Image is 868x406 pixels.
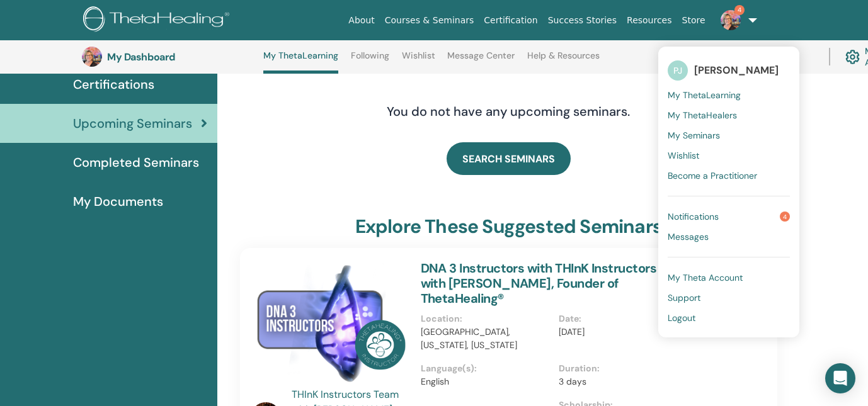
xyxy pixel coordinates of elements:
a: Resources [622,9,677,32]
a: Courses & Seminars [380,9,479,32]
p: Language(s) : [421,362,552,375]
a: Wishlist [402,50,435,70]
p: [GEOGRAPHIC_DATA], [US_STATE], [US_STATE] [421,325,552,352]
span: My Documents [73,192,163,211]
span: Certifications [73,75,154,94]
a: Message Center [447,50,515,70]
a: Notifications4 [668,206,790,227]
span: Upcoming Seminars [73,114,192,133]
ul: 4 [658,47,799,337]
p: [DATE] [559,325,690,339]
p: 3 days [559,375,690,388]
a: My ThetaLearning [263,50,338,74]
img: logo.png [83,6,234,35]
span: 4 [780,211,790,222]
img: default.jpg [82,47,102,67]
span: SEARCH SEMINARS [462,152,555,166]
a: Help & Resources [527,50,600,70]
a: PJ[PERSON_NAME] [668,56,790,85]
a: Certification [479,9,542,32]
span: Notifications [668,211,719,222]
a: My ThetaHealers [668,105,790,125]
a: Support [668,288,790,308]
span: 4 [734,5,745,15]
a: DNA 3 Instructors with THInK Instructors Team with [PERSON_NAME], Founder of ThetaHealing® [421,260,692,307]
h4: You do not have any upcoming seminars. [310,104,707,119]
a: Logout [668,308,790,328]
a: Instructor Dashboard [711,43,814,70]
div: Open Intercom Messenger [825,363,855,393]
span: My ThetaLearning [668,89,741,101]
a: My ThetaLearning [668,85,790,105]
span: Logout [668,312,695,324]
img: cog.svg [845,47,860,67]
a: Store [677,9,711,32]
span: Messages [668,231,709,242]
a: Wishlist [668,145,790,166]
a: Become a Practitioner [668,166,790,186]
span: Wishlist [668,150,699,161]
span: [PERSON_NAME] [694,64,779,77]
p: English [421,375,552,388]
a: My Theta Account [668,268,790,288]
img: default.jpg [721,10,741,30]
span: My Seminars [668,130,720,141]
p: Duration : [559,362,690,375]
span: My ThetaHealers [668,110,737,121]
a: Following [351,50,389,70]
span: Become a Practitioner [668,170,757,181]
span: My Theta Account [668,272,743,283]
a: About [343,9,379,32]
a: Messages [668,227,790,247]
span: PJ [668,60,688,81]
img: DNA 3 Instructors [251,261,406,391]
a: Success Stories [543,9,622,32]
h3: explore these suggested seminars [355,215,662,238]
p: Location : [421,312,552,325]
span: Support [668,292,700,303]
a: SEARCH SEMINARS [447,142,571,175]
p: Date : [559,312,690,325]
h3: My Dashboard [107,51,233,63]
span: Completed Seminars [73,153,199,172]
a: My Seminars [668,125,790,145]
